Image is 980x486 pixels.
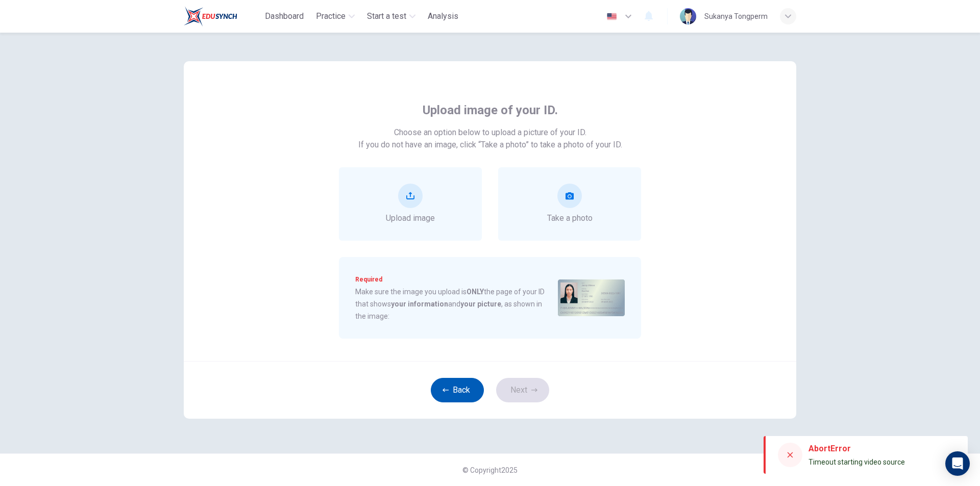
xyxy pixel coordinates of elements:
[547,212,593,224] span: Take a photo
[460,300,501,308] strong: your picture
[558,279,625,316] img: stock id photo
[398,184,423,208] button: upload
[431,378,484,402] button: Back
[945,451,970,476] div: Open Intercom Messenger
[355,273,550,286] span: Required
[312,7,359,25] button: Practice
[605,13,618,20] img: en
[557,184,582,208] button: take photo
[367,10,406,22] span: Start a test
[467,288,484,296] strong: ONLY
[423,102,558,118] span: Upload image of your ID.
[184,6,237,27] img: Train Test logo
[391,300,448,308] strong: your information
[680,8,696,24] img: Profile picture
[355,286,550,322] span: Make sure the image you upload is the page of your ID that shows and , as shown in the image:
[386,212,435,224] span: Upload image
[265,10,304,22] span: Dashboard
[363,7,420,25] button: Start a test
[261,7,308,25] button: Dashboard
[424,7,462,25] button: Analysis
[394,126,586,139] span: Choose an option below to upload a picture of your ID.
[184,6,261,27] a: Train Test logo
[358,139,622,151] span: If you do not have an image, click “Take a photo” to take a photo of your ID.
[316,10,346,22] span: Practice
[808,458,905,466] span: Timeout starting video source
[428,10,458,22] span: Analysis
[808,443,905,455] div: AbortError
[704,10,768,22] div: Sukanya Tongperm
[462,466,518,474] span: © Copyright 2025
